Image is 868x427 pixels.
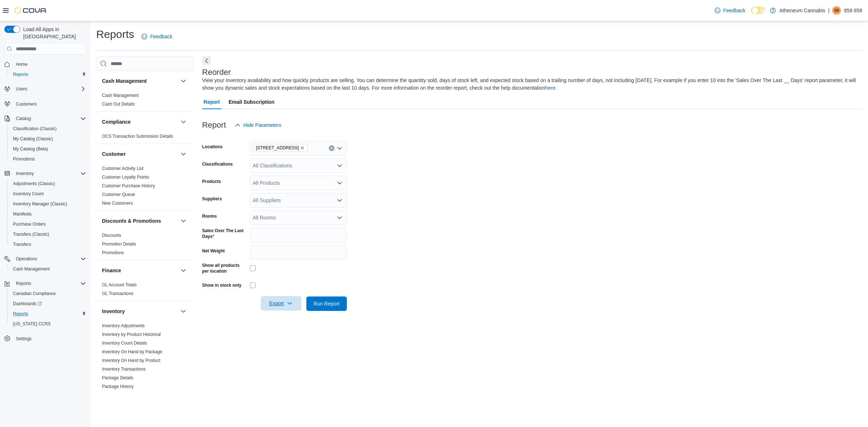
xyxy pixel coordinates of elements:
span: Inventory Manager (Classic) [10,200,86,208]
button: Open list of options [337,215,342,221]
button: Reports [13,279,34,288]
a: Package History [102,384,133,389]
h1: Reports [96,27,134,42]
a: Dashboards [10,299,45,308]
button: Canadian Compliance [7,289,89,299]
button: Catalog [1,114,89,124]
a: Transfers [10,240,34,249]
span: Inventory Count [13,191,44,197]
span: Customers [13,99,86,108]
a: My Catalog (Classic) [10,134,56,143]
span: Cash Management [13,266,50,272]
a: Purchase Orders [10,220,49,229]
a: Customer Purchase History [102,183,155,188]
span: Reports [10,309,86,318]
label: Show all products per location [202,262,247,274]
button: Open list of options [337,180,342,186]
button: [US_STATE] CCRS [7,319,89,329]
span: GL Account Totals [102,282,137,288]
h3: Customer [102,150,125,158]
a: Customer Loyalty Points [102,175,149,180]
a: Classification (Classic) [10,124,60,133]
div: Discounts & Promotions [96,231,193,260]
span: Reports [13,279,86,288]
a: Inventory Count Details [102,341,147,346]
a: Settings [13,334,34,343]
span: Transfers [13,242,31,247]
button: Clear input [329,145,335,151]
span: Classification (Classic) [13,126,57,132]
label: Rooms [202,213,217,219]
span: Package History [102,384,133,389]
div: Finance [96,281,193,301]
span: Run Report [314,300,340,307]
a: Promotions [10,155,38,163]
a: Inventory by Product Historical [102,332,161,337]
div: View your inventory availability and how quickly products are selling. You can determine the quan... [202,77,859,92]
button: Hide Parameters [232,118,284,132]
div: Cash Management [96,91,193,111]
button: Next [202,56,211,65]
a: OCS Transaction Submission Details [102,134,173,139]
span: My Catalog (Classic) [10,134,86,143]
button: Operations [1,254,89,264]
a: Reports [10,309,31,318]
a: Adjustments (Classic) [10,179,58,188]
div: 858 858 [832,6,841,15]
a: Dashboards [7,299,89,309]
button: Transfers [7,239,89,249]
span: Promotions [102,250,124,256]
button: Customers [1,98,89,109]
span: Home [16,61,27,67]
a: Home [13,60,30,69]
label: Sales Over The Last Days [202,228,247,239]
span: New Customers [102,200,133,206]
label: Locations [202,144,223,150]
span: Manifests [10,210,86,218]
button: Inventory Manager (Classic) [7,199,89,209]
a: Canadian Compliance [10,289,59,298]
button: Compliance [179,118,188,126]
button: Finance [179,266,188,275]
button: Operations [13,255,40,263]
a: Transfers (Classic) [10,230,52,239]
label: Products [202,179,221,184]
button: Discounts & Promotions [179,217,188,225]
span: Transfers (Classic) [13,231,49,237]
button: Reports [7,309,89,319]
span: Users [13,85,86,93]
a: Feedback [139,29,175,44]
button: Open list of options [337,163,342,168]
span: [US_STATE] CCRS [13,321,51,327]
button: Open list of options [337,197,342,203]
span: Canadian Compliance [10,289,86,298]
a: Cash Management [10,265,52,273]
button: Inventory [179,307,188,316]
button: Discounts & Promotions [102,217,178,225]
button: Reports [1,278,89,289]
button: Manifests [7,209,89,219]
button: Inventory [1,168,89,179]
span: Cash Management [10,265,86,273]
a: Customer Queue [102,192,135,197]
span: Settings [13,334,86,343]
a: Cash Out Details [102,102,135,107]
a: Inventory Adjustments [102,323,145,328]
span: Dashboards [10,299,86,308]
a: Inventory Transactions [102,367,146,372]
button: Customer [102,150,178,158]
a: Inventory On Hand by Product [102,358,160,363]
p: | [828,6,830,15]
span: Inventory [16,171,34,176]
button: Cash Management [7,264,89,274]
button: Adjustments (Classic) [7,179,89,189]
h3: Report [202,121,226,129]
a: Feedback [712,3,748,18]
span: GL Transactions [102,291,133,296]
a: Customer Activity List [102,166,144,171]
